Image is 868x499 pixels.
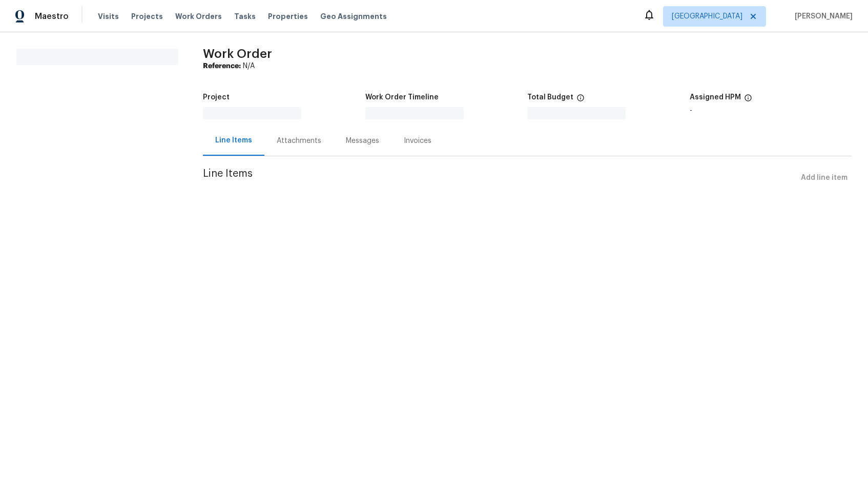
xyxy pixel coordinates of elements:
span: Line Items [203,169,797,188]
div: - [690,107,852,114]
div: N/A [203,61,852,71]
div: Line Items [215,135,252,145]
b: Reference: [203,63,241,70]
h5: Work Order Timeline [365,94,439,101]
div: Messages [346,136,379,146]
span: Properties [268,11,308,22]
div: Invoices [404,136,431,146]
span: Projects [131,11,163,22]
span: Tasks [234,13,256,20]
span: Maestro [35,11,69,22]
span: [PERSON_NAME] [791,11,853,22]
h5: Assigned HPM [690,94,741,101]
span: Visits [98,11,119,22]
h5: Total Budget [527,94,573,101]
span: The total cost of line items that have been proposed by Opendoor. This sum includes line items th... [576,94,585,107]
span: Geo Assignments [320,11,387,22]
span: [GEOGRAPHIC_DATA] [672,11,742,22]
span: The hpm assigned to this work order. [744,94,752,107]
h5: Project [203,94,230,101]
span: Work Orders [175,11,222,22]
div: Attachments [277,136,321,146]
span: Work Order [203,48,272,60]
